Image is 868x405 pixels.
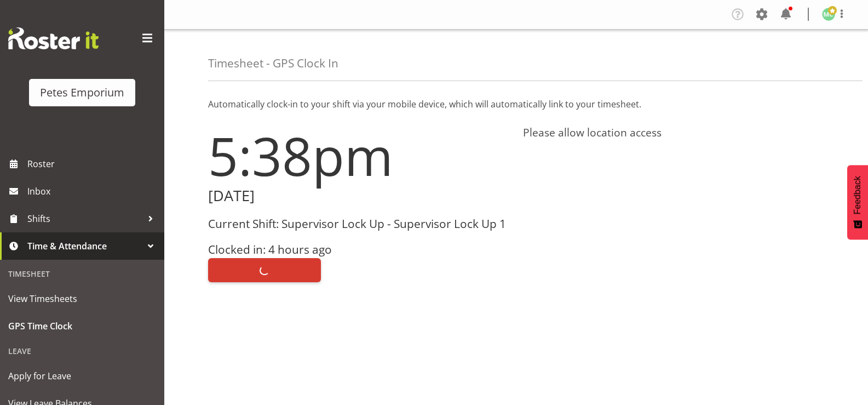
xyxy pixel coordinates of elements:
[853,176,863,214] span: Feedback
[40,84,124,101] div: Petes Emporium
[208,57,338,70] h4: Timesheet - GPS Clock In
[3,312,162,340] a: GPS Time Clock
[208,126,510,185] h1: 5:38pm
[3,285,162,312] a: View Timesheets
[3,362,162,390] a: Apply for Leave
[8,27,99,49] img: Rosterit website logo
[208,243,510,256] h3: Clocked in: 4 hours ago
[3,340,162,362] div: Leave
[208,187,510,204] h2: [DATE]
[27,210,142,227] span: Shifts
[8,318,156,334] span: GPS Time Clock
[822,8,835,21] img: melissa-cowen2635.jpg
[27,183,159,199] span: Inbox
[8,368,156,384] span: Apply for Leave
[523,126,825,139] h4: Please allow location access
[27,238,142,254] span: Time & Attendance
[208,98,824,111] p: Automatically clock-in to your shift via your mobile device, which will automatically link to you...
[208,218,510,230] h3: Current Shift: Supervisor Lock Up - Supervisor Lock Up 1
[3,263,162,285] div: Timesheet
[27,156,159,172] span: Roster
[8,290,156,307] span: View Timesheets
[847,165,868,239] button: Feedback - Show survey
